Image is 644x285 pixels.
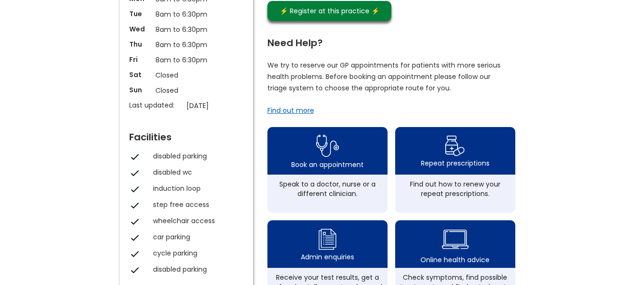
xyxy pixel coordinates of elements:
div: Admin enquiries [301,252,354,262]
a: book appointment icon Book an appointmentSpeak to a doctor, nurse or a different clinician. [267,127,388,213]
div: ⚡️ Register at this practice ⚡️ [275,6,385,16]
p: Thu [129,39,151,49]
p: 8am to 6:30pm [155,55,217,65]
div: Find out how to renew your repeat prescriptions. [400,179,511,198]
div: induction loop [153,184,239,193]
img: repeat prescription icon [445,133,465,158]
p: Sun [129,85,151,95]
p: 8am to 6:30pm [155,39,217,50]
div: Repeat prescriptions [421,158,490,168]
div: Need Help? [267,33,515,48]
div: disabled parking [153,151,239,161]
p: Wed [129,24,151,34]
p: Closed [155,85,217,96]
div: Online health advice [420,255,490,265]
div: Facilities [129,128,244,142]
p: Closed [155,70,217,80]
p: We try to reserve our GP appointments for patients with more serious health problems. Before book... [267,59,501,94]
p: Tue [129,9,151,19]
div: disabled wc [153,167,239,177]
img: health advice icon [442,224,469,255]
div: disabled parking [153,265,239,274]
a: Find out more [267,106,314,115]
p: 8am to 6:30pm [155,24,217,35]
p: [DATE] [186,100,248,111]
div: Speak to a doctor, nurse or a different clinician. [272,179,383,198]
div: car parking [153,232,239,242]
img: book appointment icon [316,132,339,160]
div: step free access [153,200,239,209]
div: Book an appointment [291,160,364,169]
div: cycle parking [153,248,239,258]
img: admin enquiry icon [317,226,338,252]
a: ⚡️ Register at this practice ⚡️ [267,1,391,21]
div: wheelchair access [153,216,239,226]
p: 8am to 6:30pm [155,9,217,20]
p: Sat [129,70,151,79]
a: repeat prescription iconRepeat prescriptionsFind out how to renew your repeat prescriptions. [395,127,515,213]
p: Fri [129,55,151,64]
p: Last updated: [129,100,182,110]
